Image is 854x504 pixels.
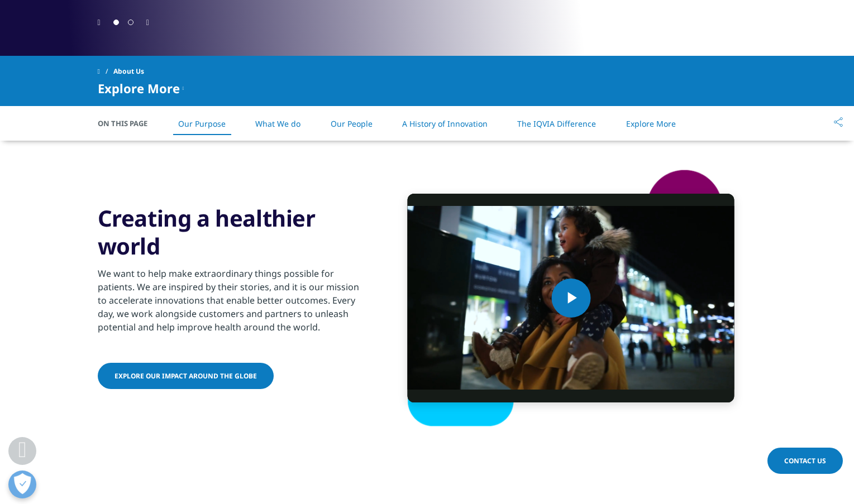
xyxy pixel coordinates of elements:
[98,363,274,389] a: Explore our impact around the globe
[402,118,488,129] a: A History of Innovation
[517,118,596,129] a: The IQVIA Difference
[98,204,369,260] h3: Creating a healthier world
[551,279,590,318] button: Play Video
[98,267,369,340] p: We want to help make extraordinary things possible for patients. We are inspired by their stories...
[385,169,757,428] img: shape-2.png
[98,81,180,95] span: Explore More
[113,61,144,81] span: About Us
[408,194,734,402] video-js: Video Player
[8,471,36,498] button: Open Preferences
[178,118,226,129] a: Our Purpose
[114,371,257,381] span: Explore our impact around the globe
[113,20,119,25] span: Go to slide 1
[146,17,149,27] div: Next slide
[626,118,676,129] a: Explore More
[767,448,843,474] a: Contact Us
[255,118,300,129] a: What We do
[784,456,826,465] span: Contact Us
[128,20,133,25] span: Go to slide 2
[98,118,159,129] span: On This Page
[98,17,101,27] div: Previous slide
[331,118,373,129] a: Our People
